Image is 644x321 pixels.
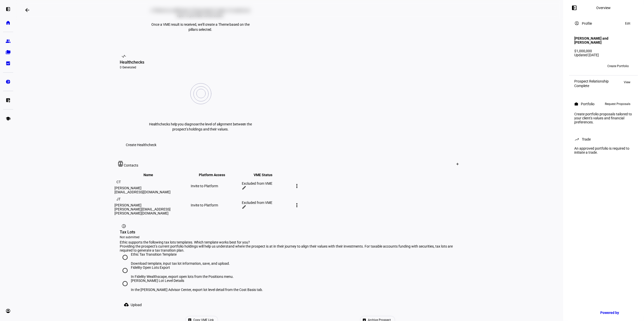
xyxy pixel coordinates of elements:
[115,203,190,207] div: [PERSON_NAME]
[574,84,609,88] div: Complete
[582,21,592,25] div: Profile
[574,79,609,83] div: Prospect Relationship
[6,20,11,25] eth-mat-symbol: home
[191,203,241,207] div: Invite to Platform
[131,261,230,265] div: Download template, input tax lot information, save, and upload.
[3,18,13,28] a: home
[24,7,30,13] mat-icon: arrow_backwards
[148,122,254,132] p: Healthchecks help you diagnose the level of alignment between the prospect’s holdings and their v...
[144,173,161,177] span: Name
[124,163,138,167] span: Contacts
[6,61,11,66] eth-mat-symbol: bid_landscape
[574,101,633,107] eth-panel-overview-card-header: Portfolio
[131,265,234,270] div: Fidelity Open Lots Export
[6,79,11,84] eth-mat-symbol: pie_chart
[571,5,577,11] mat-icon: left_panel_open
[199,173,233,177] span: Platform Access
[294,183,300,189] mat-icon: more_vert
[574,53,633,57] div: Updated [DATE]
[115,195,123,203] div: JT
[120,65,281,69] div: 0 Generated
[625,20,630,26] span: Edit
[6,7,11,12] eth-mat-symbol: left_panel_open
[242,185,247,190] mat-icon: edit
[294,202,300,208] mat-icon: more_vert
[607,62,629,70] span: Create Portfolio
[115,178,123,186] div: CT
[621,79,633,85] button: View
[131,252,230,256] div: Ethic Tax Transition Template
[574,136,633,142] eth-panel-overview-card-header: Trade
[120,235,460,239] div: Not submitted
[571,144,636,156] div: An approved portfolio is required to initiate a trade.
[574,102,578,106] mat-icon: work
[242,181,292,185] div: Excluded from VME
[6,98,11,103] eth-mat-symbol: list_alt_add
[577,64,580,68] span: BE
[122,54,127,59] mat-icon: vital_signs
[571,110,636,126] div: Create portfolio proposals tailored to your client's values and financial preferences.
[623,20,633,26] button: Edit
[115,186,190,190] div: [PERSON_NAME]
[574,20,633,26] eth-panel-overview-card-header: Profile
[115,207,190,215] div: [PERSON_NAME][EMAIL_ADDRESS][PERSON_NAME][DOMAIN_NAME]
[115,190,190,194] div: [EMAIL_ADDRESS][DOMAIN_NAME]
[624,79,630,85] span: View
[582,137,591,141] div: Trade
[126,140,157,150] span: Create Healthcheck
[254,173,280,177] span: VME Status
[597,6,611,10] div: Overview
[3,36,13,46] a: group
[131,275,234,279] div: In Fidelity Wealthscape, export open lots from the Positions menu.
[242,201,292,205] div: Excluded from VME
[3,77,13,87] a: pie_chart
[581,102,594,106] div: Portfolio
[120,140,163,150] button: Create Healthcheck
[3,47,13,57] a: folder_copy
[122,224,127,229] mat-icon: pie_chart
[574,137,579,142] mat-icon: trending_up
[603,62,633,70] button: Create Portfolio
[574,36,633,44] h4: [PERSON_NAME] and [PERSON_NAME]
[120,59,281,65] div: Healthchecks
[131,288,263,292] div: In the [PERSON_NAME] Advisor Center, export lot level detail from the Cost Basis tab.
[120,244,460,252] div: Providing the prospect’s current portfolio holdings will help us understand where the prospect is...
[6,116,11,121] eth-mat-symbol: school
[191,184,241,188] div: Invite to Platform
[131,279,263,283] div: [PERSON_NAME] Lot Level Details
[120,240,460,244] div: Ethic supports the following tax lots templates. Which template works best for you?
[602,101,633,107] button: Request Proposals
[6,308,11,313] eth-mat-symbol: account_circle
[148,22,254,32] p: Once a VME result is received, we’ll create a Theme based on the pillars selected.
[6,39,11,44] eth-mat-symbol: group
[242,205,247,209] mat-icon: edit
[574,21,579,26] mat-icon: account_circle
[118,161,124,167] mat-icon: contacts
[3,58,13,68] a: bid_landscape
[574,49,633,53] div: $1,000,000
[598,308,636,317] a: Powered by
[605,101,630,107] span: Request Proposals
[120,229,460,235] div: Tax Lots
[6,50,11,55] eth-mat-symbol: folder_copy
